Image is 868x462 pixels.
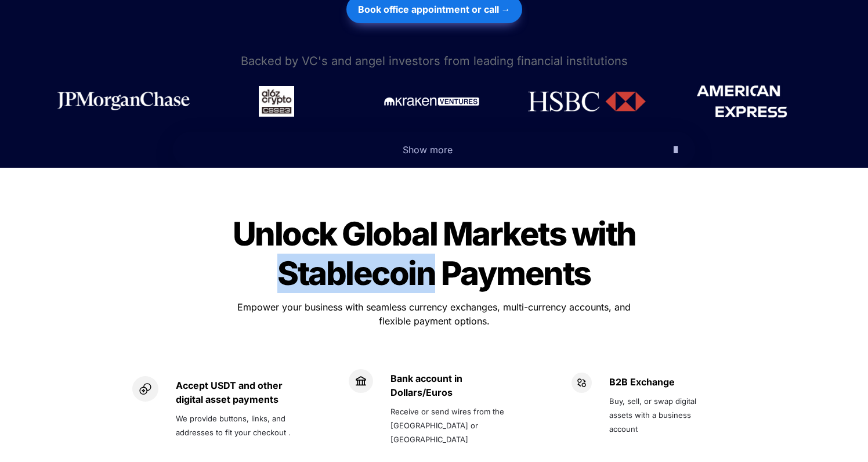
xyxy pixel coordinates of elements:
[609,376,675,388] strong: B2B Exchange
[173,132,695,168] button: Show more
[390,407,507,444] span: Receive or send wires from the [GEOGRAPHIC_DATA] or [GEOGRAPHIC_DATA]
[390,373,465,398] strong: Bank account in Dollars/Euros
[176,380,285,405] strong: Accept USDT and other digital asset payments
[241,54,628,68] span: Backed by VC's and angel investors from leading financial institutions
[233,214,642,293] span: Unlock Global Markets with Stablecoin Payments
[237,301,634,327] span: Empower your business with seamless currency exchanges, multi-currency accounts, and flexible pay...
[176,414,291,437] span: We provide buttons, links, and addresses to fit your checkout .
[358,3,511,15] strong: Book office appointment or call →
[609,396,699,434] span: Buy, sell, or swap digital assets with a business account
[403,144,453,156] span: Show more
